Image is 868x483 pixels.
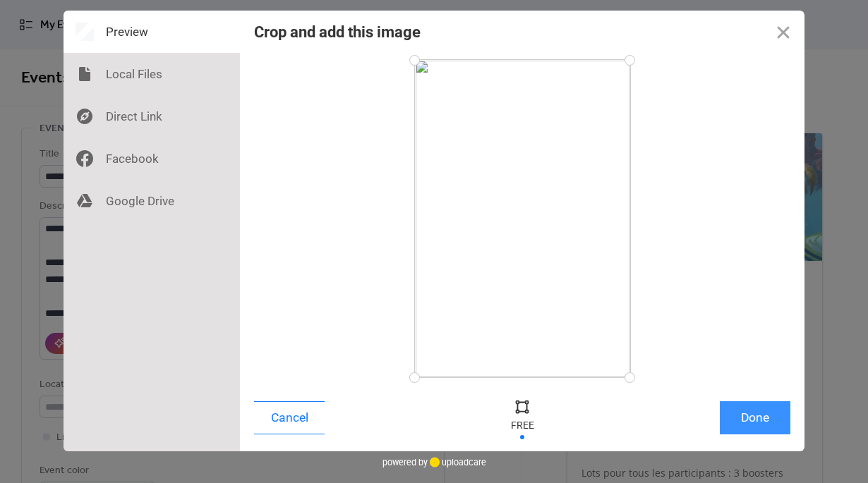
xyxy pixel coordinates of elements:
div: Local Files [64,53,240,95]
button: Close [762,11,804,53]
button: Cancel [254,401,325,434]
div: Direct Link [64,95,240,137]
div: Crop and add this image [254,23,421,41]
div: Facebook [64,137,240,180]
div: Google Drive [64,180,240,222]
div: Preview [64,11,240,53]
button: Done [720,401,790,434]
div: powered by [382,451,486,472]
a: uploadcare [428,457,486,467]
